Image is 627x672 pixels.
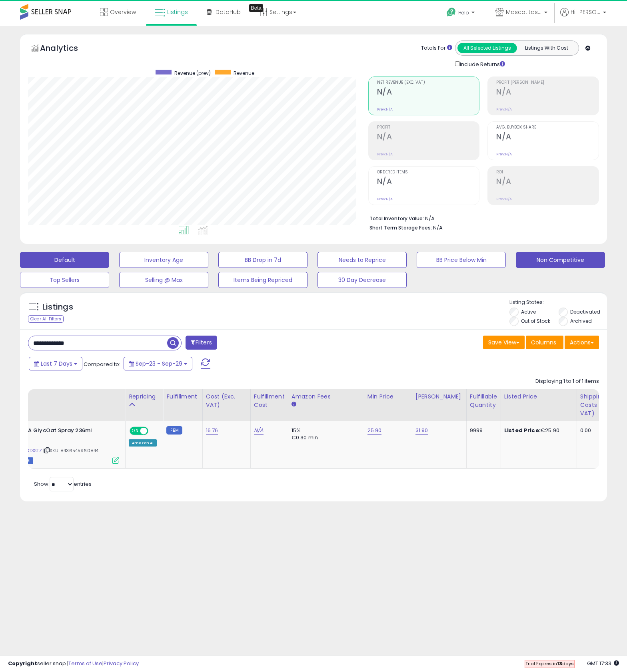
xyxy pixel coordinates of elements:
[526,336,563,349] button: Columns
[377,132,479,143] h2: N/A
[570,308,600,315] label: Deactivated
[234,70,254,76] span: Revenue
[216,8,241,16] span: DataHub
[292,427,358,434] div: 15%
[496,177,599,188] h2: N/A
[496,87,599,98] h2: N/A
[421,44,452,52] div: Totals For
[218,252,308,268] button: BB Drop in 7d
[41,360,72,368] span: Last 7 Days
[496,197,512,201] small: Prev: N/A
[16,447,42,454] a: B077ST3STZ
[580,392,621,418] div: Shipping Costs (Exc. VAT)
[206,392,247,409] div: Cost (Exc. VAT)
[369,213,593,223] li: N/A
[417,252,506,268] button: BB Price Below Min
[119,272,208,288] button: Selling @ Max
[470,427,495,434] div: 9999
[496,125,599,130] span: Avg. Buybox Share
[29,357,82,370] button: Last 7 Days
[254,392,285,409] div: Fulfillment Cost
[147,427,160,434] span: OFF
[206,427,218,435] a: 16.76
[317,272,407,288] button: 30 Day Decrease
[167,8,188,16] span: Listings
[166,392,199,401] div: Fulfillment
[130,427,140,434] span: ON
[119,252,208,268] button: Inventory Age
[110,8,136,16] span: Overview
[483,336,525,349] button: Save View
[565,336,599,349] button: Actions
[470,392,497,409] div: Fulfillable Quantity
[377,177,479,188] h2: N/A
[292,392,361,401] div: Amazon Fees
[415,392,463,401] div: [PERSON_NAME]
[292,401,296,408] small: Amazon Fees.
[377,197,393,201] small: Prev: N/A
[496,170,599,175] span: ROI
[415,427,428,435] a: 31.90
[218,272,308,288] button: Items Being Repriced
[7,427,104,437] b: CUTANIA GlycOat Spray 236ml
[446,7,456,17] i: Get Help
[369,215,424,222] b: Total Inventory Value:
[496,132,599,143] h2: N/A
[129,439,157,447] div: Amazon AI
[186,336,217,350] button: Filters
[496,152,512,157] small: Prev: N/A
[20,272,109,288] button: Top Sellers
[516,252,605,268] button: Non Competitive
[560,8,606,26] a: Hi [PERSON_NAME]
[377,80,479,85] span: Net Revenue (Exc. VAT)
[20,252,109,268] button: Default
[433,224,443,231] span: N/A
[42,302,73,313] h5: Listings
[369,224,432,231] b: Short Term Storage Fees:
[509,299,607,306] p: Listing States:
[377,87,479,98] h2: N/A
[292,434,358,441] div: €0.30 min
[377,152,393,157] small: Prev: N/A
[531,338,556,346] span: Columns
[377,125,479,130] span: Profit
[496,107,512,112] small: Prev: N/A
[129,392,160,401] div: Repricing
[504,392,573,401] div: Listed Price
[136,360,182,368] span: Sep-23 - Sep-29
[580,427,619,434] div: 0.00
[34,480,92,488] span: Show: entries
[570,318,592,324] label: Archived
[449,60,515,68] div: Include Returns
[40,42,94,56] h5: Analytics
[377,170,479,175] span: Ordered Items
[506,8,542,16] span: Mascotitas a casa
[440,1,483,26] a: Help
[517,43,576,53] button: Listings With Cost
[457,43,517,53] button: All Selected Listings
[377,107,393,112] small: Prev: N/A
[28,315,64,323] div: Clear All Filters
[124,357,192,370] button: Sep-23 - Sep-29
[84,360,120,368] span: Compared to:
[496,80,599,85] span: Profit [PERSON_NAME]
[317,252,407,268] button: Needs to Reprice
[521,318,550,324] label: Out of Stock
[166,426,182,435] small: FBM
[43,447,98,454] span: | SKU: 8436545960844
[521,308,536,315] label: Active
[254,427,264,435] a: N/A
[504,427,571,434] div: €25.90
[458,9,469,16] span: Help
[367,427,382,435] a: 25.90
[535,378,599,385] div: Displaying 1 to 1 of 1 items
[174,70,211,76] span: Revenue (prev)
[571,8,601,16] span: Hi [PERSON_NAME]
[249,4,263,12] div: Tooltip anchor
[367,392,409,401] div: Min Price
[504,427,541,434] b: Listed Price:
